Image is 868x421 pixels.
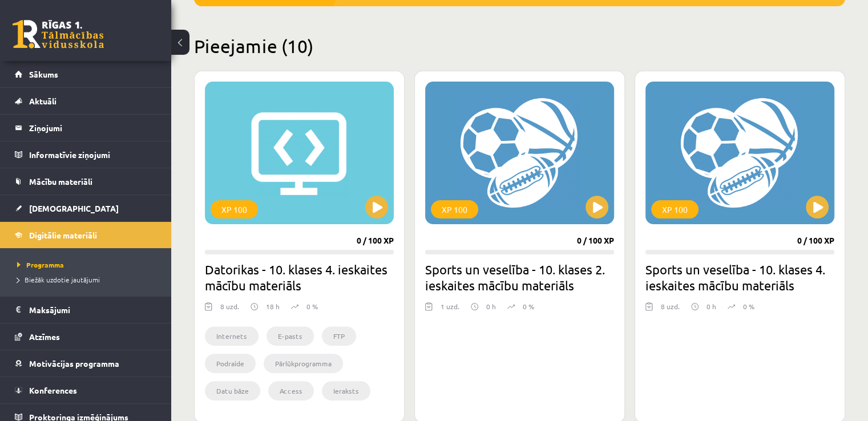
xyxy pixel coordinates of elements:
[15,141,157,168] a: Informatīvie ziņojumi
[17,260,64,269] span: Programma
[29,358,119,369] span: Motivācijas programma
[29,115,157,141] legend: Ziņojumi
[743,301,754,311] p: 0 %
[29,385,77,395] span: Konferences
[15,168,157,195] a: Mācību materiāli
[29,331,60,342] span: Atzīmes
[15,350,157,377] a: Motivācijas programma
[15,115,157,141] a: Ziņojumi
[266,301,280,311] p: 18 h
[651,200,699,218] div: XP 100
[13,20,104,48] a: Rīgas 1. Tālmācības vidusskola
[29,203,119,213] span: [DEMOGRAPHIC_DATA]
[306,301,318,311] p: 0 %
[645,261,834,293] h2: Sports un veselība - 10. klases 4. ieskaites mācību materiāls
[322,381,370,400] li: Ieraksts
[425,261,614,293] h2: Sports un veselība - 10. klases 2. ieskaites mācību materiāls
[15,377,157,403] a: Konferences
[15,88,157,114] a: Aktuāli
[523,301,534,311] p: 0 %
[706,301,716,311] p: 0 h
[29,69,58,79] span: Sākums
[15,195,157,221] a: [DEMOGRAPHIC_DATA]
[15,222,157,248] a: Digitālie materiāli
[205,381,260,400] li: Datu bāze
[431,200,478,218] div: XP 100
[29,230,97,240] span: Digitālie materiāli
[17,274,160,285] a: Biežāk uzdotie jautājumi
[29,141,157,168] legend: Informatīvie ziņojumi
[17,260,160,270] a: Programma
[29,176,92,187] span: Mācību materiāli
[205,326,259,346] li: Internets
[441,301,459,318] div: 1 uzd.
[486,301,496,311] p: 0 h
[205,261,394,293] h2: Datorikas - 10. klases 4. ieskaites mācību materiāls
[264,354,343,373] li: Pārlūkprogramma
[15,323,157,350] a: Atzīmes
[205,354,256,373] li: Podraide
[15,297,157,323] a: Maksājumi
[267,326,314,346] li: E-pasts
[268,381,314,400] li: Access
[29,96,56,106] span: Aktuāli
[15,61,157,87] a: Sākums
[194,35,845,57] h2: Pieejamie (10)
[211,200,258,218] div: XP 100
[661,301,680,318] div: 8 uzd.
[220,301,239,318] div: 8 uzd.
[29,297,157,323] legend: Maksājumi
[322,326,356,346] li: FTP
[17,275,100,284] span: Biežāk uzdotie jautājumi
